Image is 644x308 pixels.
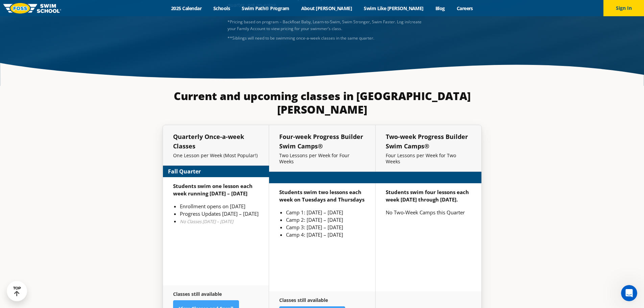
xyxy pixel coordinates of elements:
[180,210,259,217] li: Progress Updates [DATE] – [DATE]
[286,216,365,223] li: Camp 2: [DATE] – [DATE]
[386,132,471,151] h5: Two-week Progress Builder Swim Camps®
[165,5,208,11] a: 2025 Calendar
[180,218,233,224] em: No Classes [DATE] – [DATE]
[228,19,425,32] p: *Pricing based on program – Backfloat Baby, Learn-to-Swim, Swim Stronger, Swim Faster. Log in/cre...
[13,286,21,297] div: TOP
[228,35,425,42] div: **Siblings will need to be swimming once-a-week classes in the same quarter.
[279,132,365,151] h5: Four-week Progress Builder Swim Camps®
[295,5,358,11] a: About [PERSON_NAME]
[163,89,482,116] h3: Current and upcoming classes in [GEOGRAPHIC_DATA][PERSON_NAME]
[168,167,201,175] strong: Fall Quarter
[279,189,364,203] strong: Students swim two lessons each week on Tuesdays and Thursdays
[208,5,236,11] a: Schools
[180,203,259,210] li: Enrollment opens on [DATE]
[286,223,365,231] li: Camp 3: [DATE] – [DATE]
[279,297,328,303] strong: Classes still available
[236,5,295,11] a: Swim Path® Program
[386,152,471,165] p: Four Lessons per Week for Two Weeks
[279,152,365,165] p: Two Lessons per Week for Four Weeks
[386,209,471,216] p: No Two-Week Camps this Quarter
[173,132,259,151] h5: Quarterly Once-a-week Classes
[3,3,61,14] img: FOSS Swim School Logo
[173,291,222,297] strong: Classes still available
[173,152,259,159] p: One Lesson per Week (Most Popular!)
[358,5,430,11] a: Swim Like [PERSON_NAME]
[173,183,253,197] strong: Students swim one lesson each week running [DATE] – [DATE]
[286,209,365,216] li: Camp 1: [DATE] – [DATE]
[286,231,365,238] li: Camp 4: [DATE] – [DATE]
[621,285,637,301] iframe: Intercom live chat
[429,5,451,11] a: Blog
[451,5,479,11] a: Careers
[386,189,469,203] strong: Students swim four lessons each week [DATE] through [DATE].
[228,35,425,42] div: Josef Severson, Rachael Blom (group direct message)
